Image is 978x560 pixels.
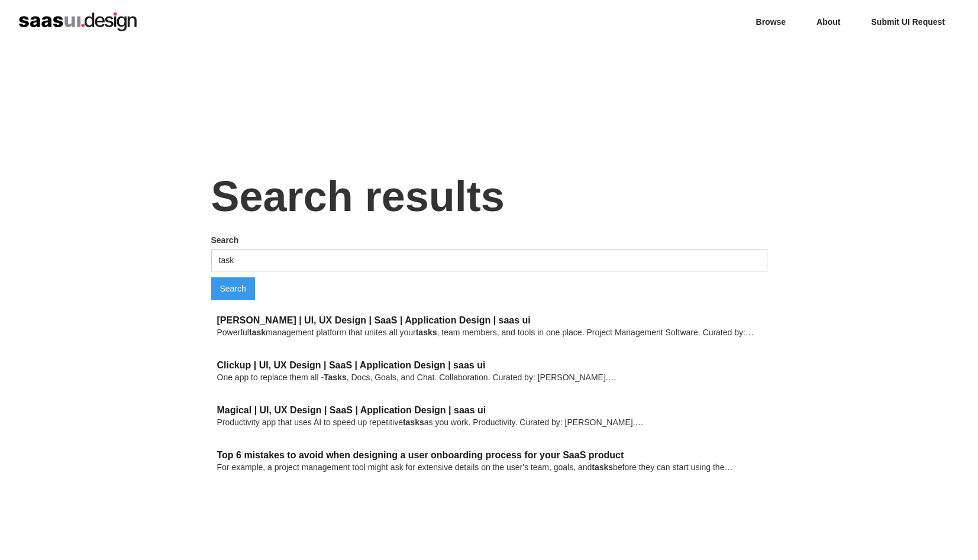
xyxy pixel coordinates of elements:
[403,417,424,427] strong: tasks
[211,171,767,222] h1: Search results
[19,12,137,31] a: home
[424,417,635,427] span: as you work. Productivity. Curated by: [PERSON_NAME].
[249,328,266,337] strong: task
[217,450,624,460] a: Top 6 mistakes to avoid when designing a user onboarding process for your SaaS product
[211,234,767,246] label: Search
[217,315,531,325] a: [PERSON_NAME] | UI, UX Design | SaaS | Application Design | saas ui
[217,328,249,337] span: Powerful
[416,328,437,337] strong: tasks
[211,249,767,271] input: Search…
[608,373,617,382] span: …
[217,373,324,382] span: One app to replace them all -
[217,360,486,370] a: Clickup | UI, UX Design | SaaS | Application Design | saas ui
[802,9,854,34] a: About
[857,9,959,34] a: Submit UI Request
[635,417,644,427] span: …
[592,462,613,472] strong: tasks
[217,328,754,349] span: , team members, and tools in one place. Project Management Software. Curated by: [PERSON_NAME].
[217,405,486,415] a: Magical | UI, UX Design | SaaS | Application Design | saas ui
[211,277,255,300] input: Search
[217,417,403,427] span: Productivity app that uses AI to speed up repetitive
[266,328,416,337] span: management platform that unites all your
[347,373,608,382] span: , Docs, Goals, and Chat. Collaboration. Curated by: [PERSON_NAME].
[217,462,592,472] span: For example, a project management tool might ask for extensive details on the user's team, goals,...
[742,9,801,34] a: Browse
[324,373,347,382] strong: Tasks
